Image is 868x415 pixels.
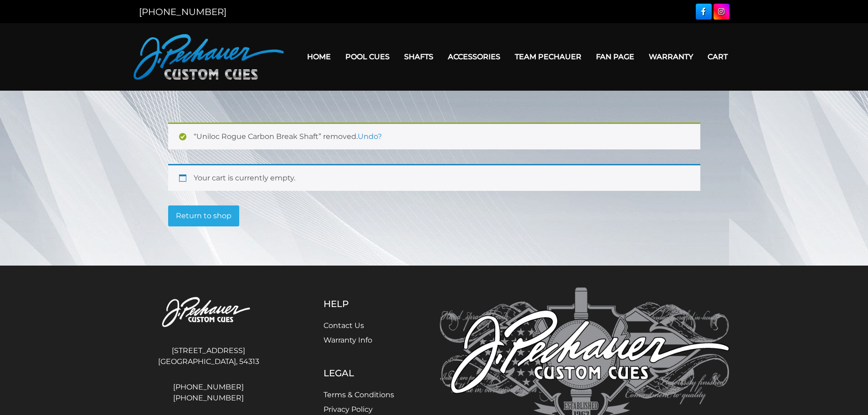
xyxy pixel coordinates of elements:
h5: Help [324,298,394,309]
a: Accessories [441,45,508,68]
a: [PHONE_NUMBER] [139,6,226,17]
img: Pechauer Custom Cues [139,287,278,338]
div: Your cart is currently empty. [168,164,700,191]
a: Shafts [397,45,441,68]
h5: Legal [324,368,394,379]
a: Cart [700,45,735,68]
a: Warranty Info [324,336,372,344]
a: Home [300,45,338,68]
a: Terms & Conditions [324,390,394,399]
div: “Uniloc Rogue Carbon Break Shaft” removed. [168,123,700,149]
a: [PHONE_NUMBER] [139,393,278,404]
a: Pool Cues [338,45,397,68]
a: [PHONE_NUMBER] [139,382,278,393]
a: Privacy Policy [324,405,373,414]
a: Warranty [642,45,700,68]
a: Undo? [358,132,382,141]
img: Pechauer Custom Cues [134,34,284,80]
a: Return to shop [168,205,239,226]
a: Contact Us [324,321,364,330]
address: [STREET_ADDRESS] [GEOGRAPHIC_DATA], 54313 [139,342,278,371]
a: Team Pechauer [508,45,589,68]
a: Fan Page [589,45,642,68]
